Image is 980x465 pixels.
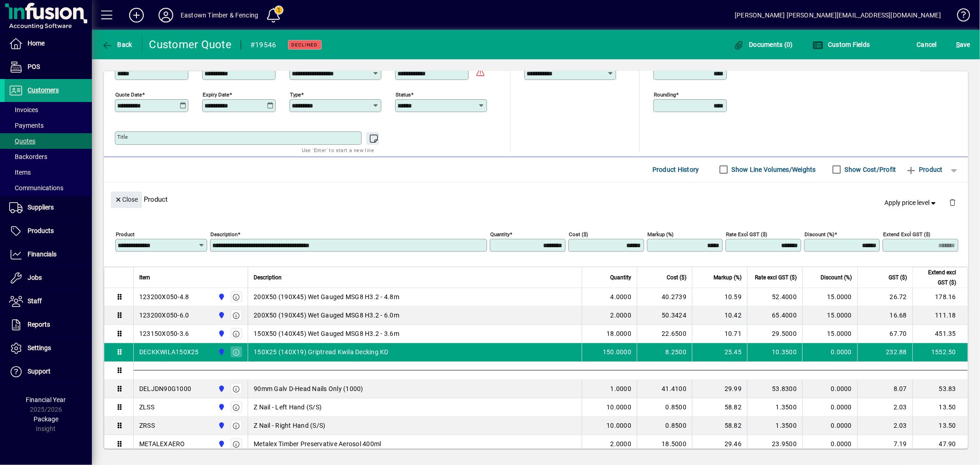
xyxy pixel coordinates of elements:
span: Backorders [9,153,47,160]
span: Discount (%) [821,272,852,283]
a: Home [5,32,92,55]
div: 123200X050-4.8 [139,292,189,301]
span: Items [9,169,31,176]
span: 1.0000 [611,384,632,393]
div: 10.3500 [753,347,797,357]
td: 1552.50 [912,343,968,362]
mat-label: Rounding [654,91,676,97]
span: 90mm Galv D-Head Nails Only (1000) [254,384,363,393]
app-page-header-button: Close [108,195,144,203]
span: Reports [28,321,50,328]
a: Support [5,360,92,383]
span: 200X50 (190X45) Wet Gauged MSG8 H3.2 - 4.8m [254,292,399,301]
td: 16.68 [857,306,912,325]
span: DECLINED [292,42,318,48]
span: Suppliers [28,204,54,211]
span: Z Nail - Left Hand (S/S) [254,403,322,412]
td: 18.5000 [637,435,692,454]
span: Settings [28,344,51,352]
mat-label: Rate excl GST ($) [726,231,767,237]
mat-label: Type [290,91,301,97]
mat-label: Quote date [115,91,142,97]
td: 58.82 [692,398,747,417]
a: Staff [5,290,92,313]
a: Communications [5,180,92,196]
mat-label: Extend excl GST ($) [883,231,930,237]
td: 0.0000 [802,398,857,417]
td: 29.46 [692,435,747,454]
td: 50.3424 [637,306,692,325]
span: Holyoake St [215,384,226,394]
a: Backorders [5,149,92,164]
div: DECKKWILA150X25 [139,347,199,357]
span: Rate excl GST ($) [755,272,797,283]
span: Holyoake St [215,402,226,412]
span: Product [906,162,943,177]
span: Markup (%) [714,272,742,283]
td: 10.42 [692,306,747,325]
span: Package [34,415,58,423]
mat-label: Cost ($) [569,231,588,237]
span: 18.0000 [606,329,631,338]
button: Save [954,36,973,53]
a: Suppliers [5,196,92,219]
button: Apply price level [881,194,942,211]
span: Products [28,227,54,234]
div: 123150X050-3.6 [139,329,189,338]
td: 2.03 [857,398,912,417]
span: ave [956,37,970,52]
label: Show Cost/Profit [843,165,896,174]
span: Holyoake St [215,420,226,431]
span: 150.0000 [603,347,631,357]
span: Payments [9,122,44,129]
div: Eastown Timber & Fencing [181,8,258,23]
mat-label: Title [117,134,128,140]
td: 7.19 [857,435,912,454]
td: 41.4100 [637,380,692,398]
mat-hint: Use 'Enter' to start a new line [302,145,374,155]
td: 67.70 [857,325,912,343]
td: 10.59 [692,288,747,306]
td: 40.2739 [637,288,692,306]
app-page-header-button: Delete [941,198,963,206]
div: ZRSS [139,421,155,430]
div: 123200X050-6.0 [139,311,189,320]
span: Apply price level [885,198,938,208]
span: Back [102,41,132,48]
td: 13.50 [912,398,968,417]
span: S [956,41,960,48]
span: Cost ($) [667,272,686,283]
span: 2.0000 [611,311,632,320]
a: Reports [5,313,92,336]
td: 25.45 [692,343,747,362]
div: Customer Quote [149,37,232,52]
a: POS [5,56,92,79]
span: Staff [28,297,42,305]
button: Add [122,7,151,23]
mat-label: Markup (%) [647,231,674,237]
td: 8.2500 [637,343,692,362]
a: Invoices [5,102,92,118]
div: DELJDN90G1000 [139,384,191,393]
button: Close [111,192,142,208]
td: 178.16 [912,288,968,306]
span: Quantity [610,272,631,283]
button: Profile [151,7,181,23]
mat-label: Discount (%) [804,231,834,237]
span: Jobs [28,274,42,281]
span: Financial Year [26,396,66,403]
div: [PERSON_NAME] [PERSON_NAME][EMAIL_ADDRESS][DOMAIN_NAME] [735,8,941,23]
div: 1.3500 [753,403,797,412]
span: 10.0000 [606,421,631,430]
span: Close [114,192,138,207]
span: Quotes [9,137,35,145]
td: 53.83 [912,380,968,398]
mat-label: Status [396,91,411,97]
td: 2.03 [857,417,912,435]
span: Communications [9,184,63,192]
a: Products [5,220,92,243]
div: 29.5000 [753,329,797,338]
td: 26.72 [857,288,912,306]
span: Product History [652,162,699,177]
td: 58.82 [692,417,747,435]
